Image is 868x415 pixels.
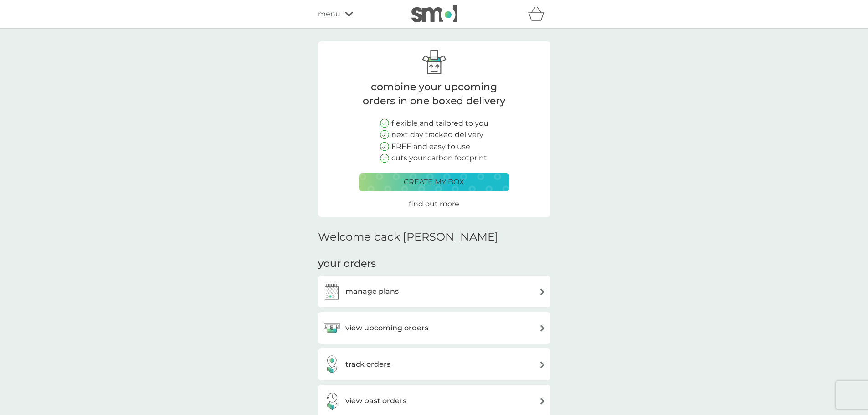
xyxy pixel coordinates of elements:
p: FREE and easy to use [391,141,470,153]
img: smol [411,5,457,22]
p: combine your upcoming orders in one boxed delivery [359,80,509,108]
span: find out more [409,200,459,208]
img: arrow right [539,361,546,368]
p: flexible and tailored to you [391,118,488,129]
h3: your orders [318,257,376,271]
h3: view upcoming orders [345,322,428,334]
img: arrow right [539,325,546,332]
h3: manage plans [345,286,399,297]
p: cuts your carbon footprint [391,152,487,164]
a: find out more [409,198,459,210]
button: create my box [359,173,509,191]
p: create my box [404,176,464,188]
p: next day tracked delivery [391,129,483,141]
img: arrow right [539,398,546,405]
h2: Welcome back [PERSON_NAME] [318,231,498,244]
img: arrow right [539,288,546,295]
div: basket [528,5,550,23]
span: menu [318,8,340,20]
h3: view past orders [345,395,406,407]
h3: track orders [345,359,390,370]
